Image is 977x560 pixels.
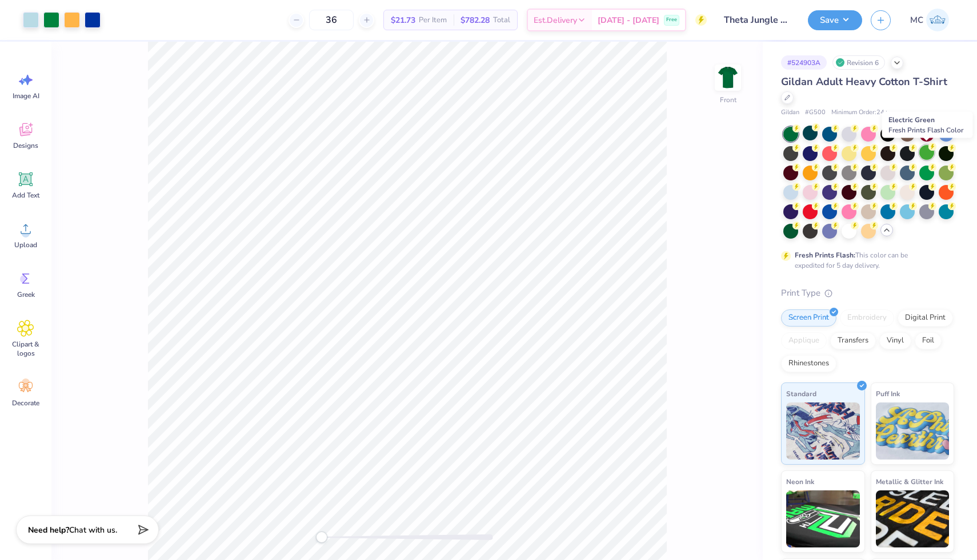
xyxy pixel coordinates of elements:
[781,309,836,327] div: Screen Print
[808,10,862,30] button: Save
[786,476,814,488] span: Neon Ink
[391,14,415,26] span: $21.73
[905,9,954,31] a: MC
[781,287,954,300] div: Print Type
[805,108,826,118] span: # G500
[781,108,799,118] span: Gildan
[69,525,117,535] span: Chat with us.
[13,91,39,100] span: Image AI
[316,531,327,543] div: Accessibility label
[493,14,510,26] span: Total
[534,14,577,26] span: Est. Delivery
[716,66,739,89] img: Front
[715,9,799,31] input: Untitled Design
[888,126,963,135] span: Fresh Prints Flash Color
[832,55,885,70] div: Revision 6
[795,250,935,271] div: This color can be expedited for 5 day delivery.
[898,309,953,327] div: Digital Print
[666,16,677,24] span: Free
[910,14,923,27] span: MC
[879,332,911,349] div: Vinyl
[17,290,35,299] span: Greek
[882,112,973,138] div: Electric Green
[14,240,37,249] span: Upload
[720,95,736,105] div: Front
[840,309,894,327] div: Embroidery
[831,108,888,118] span: Minimum Order: 24 +
[876,402,950,460] img: Puff Ink
[781,55,827,70] div: # 524903A
[28,525,69,535] strong: Need help?
[461,14,490,26] span: $782.28
[786,402,860,460] img: Standard
[419,14,447,26] span: Per Item
[309,10,354,30] input: – –
[876,476,943,488] span: Metallic & Glitter Ink
[781,355,836,372] div: Rhinestones
[781,75,947,88] span: Gildan Adult Heavy Cotton T-Shirt
[786,490,860,547] img: Neon Ink
[12,191,39,200] span: Add Text
[781,332,827,349] div: Applique
[786,388,816,400] span: Standard
[795,251,855,260] strong: Fresh Prints Flash:
[12,398,39,408] span: Decorate
[915,332,942,349] div: Foil
[876,388,900,400] span: Puff Ink
[876,490,950,547] img: Metallic & Glitter Ink
[13,141,38,150] span: Designs
[598,14,659,26] span: [DATE] - [DATE]
[7,340,45,358] span: Clipart & logos
[830,332,876,349] div: Transfers
[926,9,949,31] img: Mia Craig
